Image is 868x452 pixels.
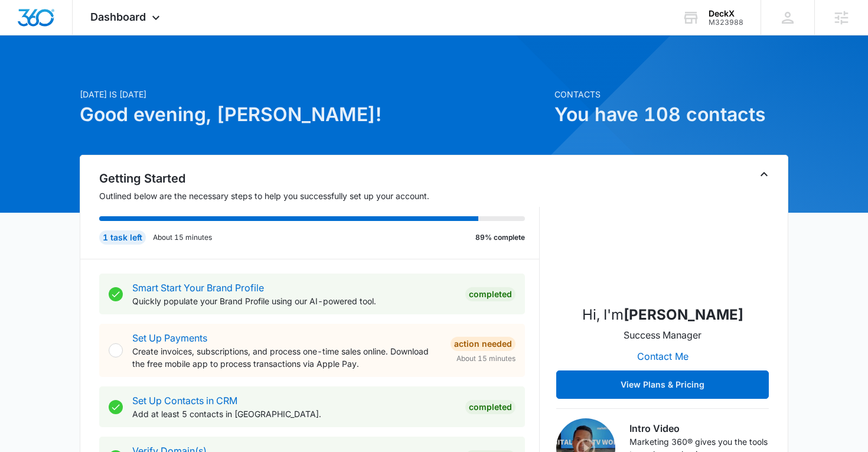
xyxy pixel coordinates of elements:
[99,230,146,245] div: 1 task left
[556,370,769,399] button: View Plans & Pricing
[625,342,700,370] button: Contact Me
[132,345,441,370] p: Create invoices, subscriptions, and process one-time sales online. Download the free mobile app t...
[19,19,28,28] img: logo_orange.svg
[624,306,743,323] strong: [PERSON_NAME]
[624,328,701,342] p: Success Manager
[132,332,207,344] a: Set Up Payments
[451,337,515,351] div: Action Needed
[45,70,106,77] div: Domain Overview
[19,31,28,40] img: website_grey.svg
[456,353,515,364] span: About 15 minutes
[132,395,237,407] a: Set Up Contacts in CRM
[554,100,788,129] h1: You have 108 contacts
[582,304,743,326] p: Hi, I'm
[709,9,743,18] div: account name
[132,408,456,420] p: Add at least 5 contacts in [GEOGRAPHIC_DATA].
[603,177,722,295] img: Kinsey Smith
[709,18,743,27] div: account id
[90,11,146,23] span: Dashboard
[99,190,540,202] p: Outlined below are the necessary steps to help you successfully set up your account.
[132,282,264,294] a: Smart Start Your Brand Profile
[153,232,212,243] p: About 15 minutes
[80,100,547,129] h1: Good evening, [PERSON_NAME]!
[31,31,130,40] div: Domain: [DOMAIN_NAME]
[554,88,788,100] p: Contacts
[132,295,456,307] p: Quickly populate your Brand Profile using our AI-powered tool.
[130,70,199,77] div: Keywords by Traffic
[465,287,515,301] div: Completed
[465,400,515,414] div: Completed
[33,19,58,28] div: v 4.0.25
[80,88,547,100] p: [DATE] is [DATE]
[475,232,525,243] p: 89% complete
[118,69,127,78] img: tab_keywords_by_traffic_grey.svg
[32,69,41,78] img: tab_domain_overview_orange.svg
[99,170,540,187] h2: Getting Started
[629,421,769,435] h3: Intro Video
[757,167,771,181] button: Toggle Collapse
